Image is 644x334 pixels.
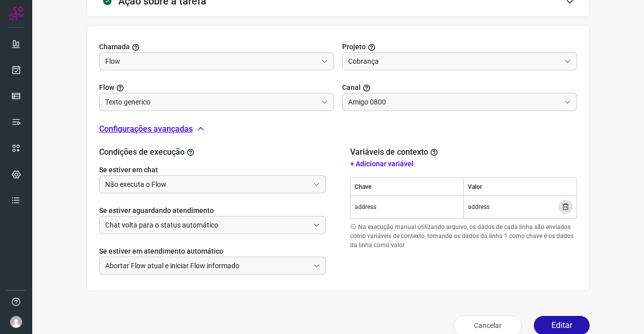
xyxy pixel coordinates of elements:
h2: Variáveis de contexto [350,147,440,157]
span: Flow [99,82,114,93]
input: Selecione [105,216,309,234]
label: Se estiver aguardando atendimento [99,205,326,216]
label: Se estiver em atendimento automático [99,246,326,257]
p: Configurações avançadas [99,123,193,135]
td: address [351,196,464,218]
h2: Condições de execução [99,147,326,157]
input: Você precisa criar/selecionar um Projeto. [105,93,317,110]
p: + Adicionar variável [350,159,577,169]
label: Se estiver em chat [99,165,326,175]
input: Selecionar projeto [348,53,560,70]
img: avatar-user-boy.jpg [10,316,22,328]
input: Selecionar projeto [105,53,317,70]
input: Selecione um canal [348,93,560,110]
span: Chamada [99,42,130,52]
th: Valor [464,178,577,196]
span: address [468,202,490,211]
span: Canal [342,82,361,93]
span: Projeto [342,42,366,52]
p: Na execução manual utilizando arquivo, os dados de cada linha são enviados como variáveis de cont... [350,222,577,250]
th: Chave [351,178,464,196]
input: Selecione [105,257,309,274]
img: Logo [9,6,24,21]
input: Selecione [105,176,309,193]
